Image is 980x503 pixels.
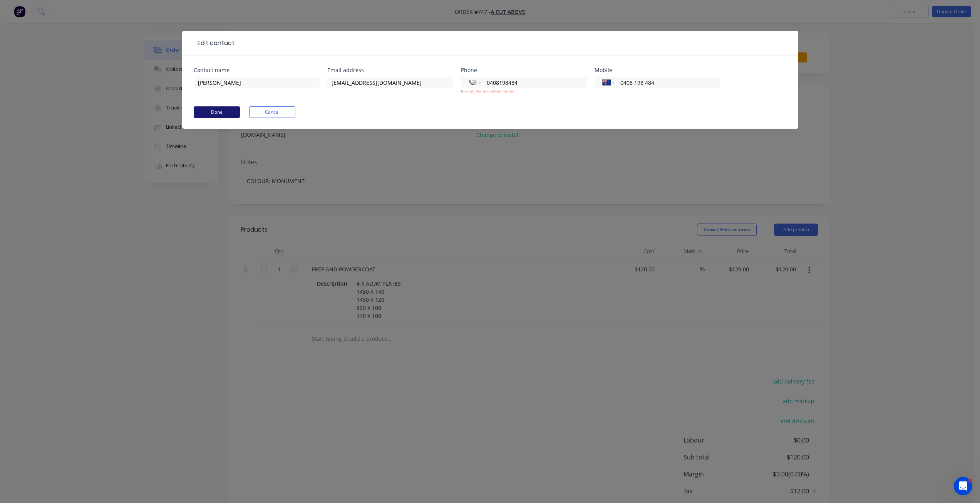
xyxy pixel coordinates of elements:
[194,67,320,73] div: Contact name
[194,106,240,118] button: Done
[954,477,972,495] iframe: Intercom live chat
[595,67,720,73] div: Mobile
[194,39,235,48] div: Edit contact
[461,67,587,73] div: Phone
[461,88,587,94] div: Invalid phone number format
[249,106,295,118] button: Cancel
[327,67,453,73] div: Email address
